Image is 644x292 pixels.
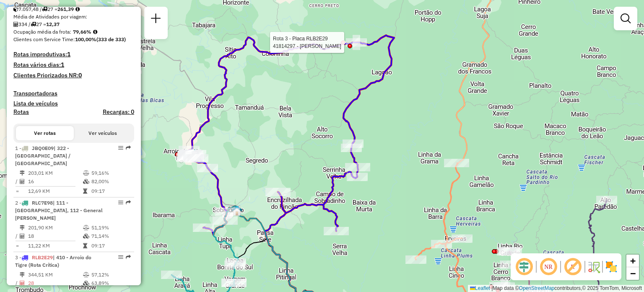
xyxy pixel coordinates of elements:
i: Total de Atividades [20,281,25,286]
td: = [15,187,19,195]
span: Exibir rótulo [563,257,583,277]
h4: Lista de veículos [13,100,134,107]
h4: Clientes Priorizados NR: [13,72,134,79]
i: Total de Atividades [20,234,25,239]
td: 18 [28,232,83,240]
i: % de utilização do peso [83,171,89,176]
h4: Rotas improdutivas: [13,51,134,58]
em: Opções [118,200,123,205]
strong: 0 [78,71,82,79]
td: 16 [28,177,83,186]
span: 2 - [15,200,103,221]
td: / [15,232,19,240]
span: | 322 - [GEOGRAPHIC_DATA] / [GEOGRAPHIC_DATA] [15,145,70,166]
i: Distância Total [20,171,25,176]
td: / [15,279,19,287]
td: / [15,177,19,186]
div: Média de Atividades por viagem: [13,13,134,21]
span: + [630,255,636,266]
span: Ocultar deslocamento [514,257,534,277]
strong: 12,37 [46,21,60,27]
span: RLB2E29 [32,254,53,260]
h4: Recargas: 0 [103,108,134,116]
i: Meta Caixas/viagem: 227,95 Diferença: 33,44 [75,7,80,12]
strong: (333 de 333) [96,36,126,42]
td: 12,69 KM [28,187,83,195]
a: Zoom out [626,267,639,280]
td: 82,00% [91,177,131,186]
td: 71,14% [91,232,131,240]
i: % de utilização da cubagem [83,179,89,184]
strong: 100,00% [75,36,96,42]
td: 59,16% [91,169,131,177]
strong: 79,66% [73,29,91,35]
em: Rota exportada [126,255,131,260]
i: % de utilização do peso [83,225,89,230]
span: 1 - [15,145,70,166]
em: Média calculada utilizando a maior ocupação (%Peso ou %Cubagem) de cada rota da sessão. Rotas cro... [93,29,97,34]
span: | [491,285,493,291]
span: | 111 - [GEOGRAPHIC_DATA], 112 - General [PERSON_NAME] [15,200,103,221]
a: Nova sessão e pesquisa [148,10,164,29]
td: 51,19% [91,224,131,232]
i: Tempo total em rota [83,243,87,248]
a: Leaflet [470,285,490,291]
a: Exibir filtros [617,10,634,27]
em: Opções [118,255,123,260]
a: Zoom in [626,255,639,267]
strong: 1 [61,61,64,68]
span: Ocupação média da frota: [13,29,71,35]
strong: 1 [67,50,70,58]
i: % de utilização do peso [83,272,89,277]
a: OpenStreetMap [519,285,555,291]
strong: 261,39 [57,6,74,12]
span: | 410 - Arroio do Tigre (Rota Crítica) [15,254,91,268]
img: Exibir/Ocultar setores [605,260,618,274]
em: Rota exportada [126,145,131,150]
td: 11,22 KM [28,242,83,250]
i: Distância Total [20,272,25,277]
td: 09:17 [91,187,131,195]
td: 344,51 KM [28,271,83,279]
em: Opções [118,145,123,150]
td: = [15,242,19,250]
td: 09:17 [91,242,131,250]
span: Ocultar NR [538,257,558,277]
i: Total de Atividades [13,22,18,27]
span: RLC7E98 [32,200,53,206]
span: Clientes com Service Time: [13,36,75,42]
button: Ver veículos [74,126,132,140]
i: Total de rotas [42,7,47,12]
h4: Transportadoras [13,90,134,97]
a: Rotas [13,108,29,116]
img: Arroio do Tigre [189,149,200,160]
span: JBQ0E09 [32,145,54,151]
td: 63,89% [91,279,131,287]
em: Rota exportada [126,200,131,205]
img: Fluxo de ruas [587,260,600,274]
i: % de utilização da cubagem [83,281,89,286]
i: % de utilização da cubagem [83,234,89,239]
span: 3 - [15,254,91,268]
div: 334 / 27 = [13,21,134,28]
i: Tempo total em rota [83,189,87,194]
div: Map data © contributors,© 2025 TomTom, Microsoft [468,285,644,292]
td: 28 [28,279,83,287]
i: Total de Atividades [20,179,25,184]
div: 7.057,48 / 27 = [13,5,134,13]
span: − [630,268,636,279]
h4: Rotas vários dias: [13,61,134,68]
td: 203,01 KM [28,169,83,177]
i: Total de rotas [31,22,36,27]
i: Cubagem total roteirizado [13,7,18,12]
td: 57,12% [91,271,131,279]
i: Distância Total [20,225,25,230]
button: Ver rotas [16,126,74,140]
img: Sobradinho [231,205,242,216]
td: 201,90 KM [28,224,83,232]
